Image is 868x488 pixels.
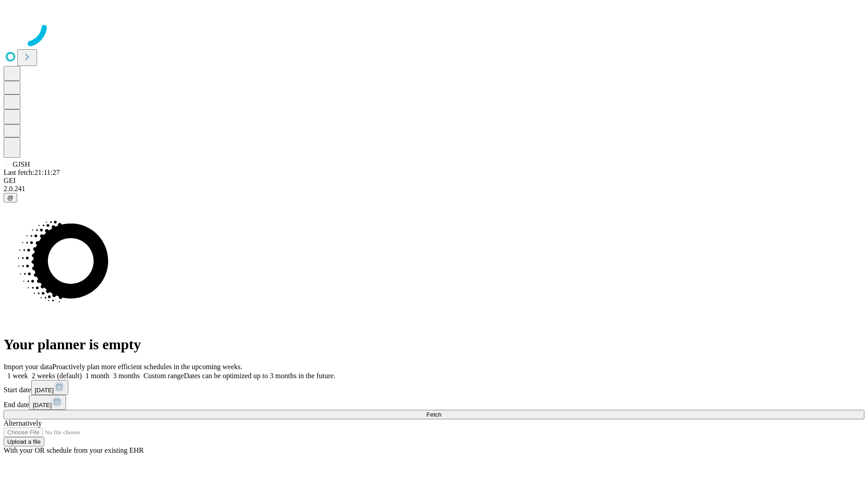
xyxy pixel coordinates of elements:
[426,411,441,418] span: Fetch
[184,372,335,380] span: Dates can be optimized up to 3 months in the future.
[4,185,864,193] div: 2.0.241
[33,402,52,408] span: [DATE]
[4,446,144,454] span: With your OR schedule from your existing EHR
[4,336,864,353] h1: Your planner is empty
[4,193,17,202] button: @
[4,177,864,185] div: GEI
[7,194,14,201] span: @
[4,410,864,419] button: Fetch
[32,372,82,380] span: 2 weeks (default)
[52,363,242,371] span: Proactively plan more efficient schedules in the upcoming weeks.
[4,437,44,446] button: Upload a file
[29,395,66,410] button: [DATE]
[31,380,68,395] button: [DATE]
[4,363,52,371] span: Import your data
[35,387,54,394] span: [DATE]
[4,419,42,427] span: Alternatively
[4,169,60,176] span: Last fetch: 21:11:27
[85,372,109,380] span: 1 month
[4,380,864,395] div: Start date
[13,160,30,168] span: GJSH
[113,372,140,380] span: 3 months
[143,372,184,380] span: Custom range
[7,372,28,380] span: 1 week
[4,395,864,410] div: End date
